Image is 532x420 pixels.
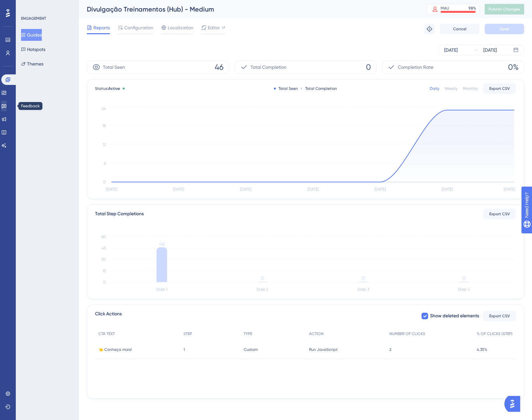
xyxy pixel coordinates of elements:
[103,180,106,184] tspan: 0
[106,187,117,192] tspan: [DATE]
[301,86,337,91] div: Total Completion
[375,187,386,192] tspan: [DATE]
[173,187,184,192] tspan: [DATE]
[483,311,516,321] button: Export CSV
[98,331,115,336] span: CTA TEXT
[469,6,476,11] div: 98 %
[102,106,106,111] tspan: 24
[430,86,439,91] div: Daily
[485,4,524,14] button: Publish Changes
[483,46,497,54] div: [DATE]
[21,29,42,41] button: Guides
[103,269,106,273] tspan: 15
[309,347,338,352] span: Run JavaScript
[463,86,478,91] div: Monthly
[108,86,120,91] span: Active
[441,6,449,11] div: MAU
[500,26,509,32] span: Save
[104,161,106,166] tspan: 6
[21,58,43,70] button: Themes
[103,63,125,71] span: Total Seen
[309,331,324,336] span: ACTION
[208,24,220,32] span: Editor
[485,24,524,34] button: Save
[103,142,106,147] tspan: 12
[489,7,520,12] span: Publish Changes
[21,43,45,55] button: Hotspots
[489,313,510,319] span: Export CSV
[489,211,510,217] span: Export CSV
[477,331,513,336] span: % OF CLICKS (STEP)
[101,257,106,262] tspan: 30
[453,26,467,32] span: Cancel
[504,187,515,192] tspan: [DATE]
[87,5,410,14] div: Divulgação Treinamentos (Hub) - Medium
[458,287,470,292] tspan: Step 4
[440,24,479,34] button: Cancel
[477,347,487,352] span: 4.35%
[101,234,106,239] tspan: 60
[168,24,193,32] span: Localization
[156,287,167,292] tspan: Step 1
[240,187,251,192] tspan: [DATE]
[274,86,298,91] div: Total Seen
[398,63,433,71] span: Completion Rate
[504,394,524,414] iframe: UserGuiding AI Assistant Launcher
[256,287,268,292] tspan: Step 2
[102,246,106,250] tspan: 45
[489,86,510,91] span: Export CSV
[215,62,224,72] span: 46
[445,86,458,91] div: Weekly
[366,62,371,72] span: 0
[244,347,258,352] span: Custom
[483,209,516,219] button: Export CSV
[95,210,144,218] div: Total Step Completions
[183,331,192,336] span: STEP
[103,280,106,284] tspan: 0
[307,187,319,192] tspan: [DATE]
[430,312,479,320] span: Show deleted elements
[102,123,106,128] tspan: 18
[159,241,165,247] tspan: 46
[444,46,458,54] div: [DATE]
[462,275,466,281] tspan: 0
[183,347,185,352] span: 1
[93,24,110,32] span: Reports
[21,16,46,21] div: ENGAGEMENT
[389,347,391,352] span: 2
[362,275,365,281] tspan: 0
[442,187,453,192] tspan: [DATE]
[357,287,369,292] tspan: Step 3
[508,62,519,72] span: 0%
[389,331,425,336] span: NUMBER OF CLICKS
[15,2,41,10] span: Need Help?
[95,310,122,322] span: Click Actions
[261,275,264,281] tspan: 0
[251,63,286,71] span: Total Completion
[95,86,120,91] span: Status:
[483,83,516,94] button: Export CSV
[244,331,252,336] span: TYPE
[124,24,153,32] span: Configuration
[98,347,132,352] span: 👈 Conheça mais!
